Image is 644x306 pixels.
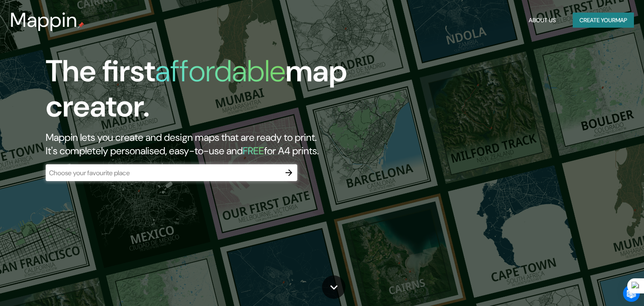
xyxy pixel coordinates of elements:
[155,52,286,91] h1: affordable
[46,54,368,131] h1: The first map creator.
[243,144,264,157] h5: FREE
[573,13,634,28] button: Create yourmap
[525,13,559,28] button: About Us
[569,273,635,297] iframe: Help widget launcher
[10,8,78,32] h3: Mappin
[78,22,84,29] img: mappin-pin
[46,168,280,178] input: Choose your favourite place
[46,131,368,158] h2: Mappin lets you create and design maps that are ready to print. It's completely personalised, eas...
